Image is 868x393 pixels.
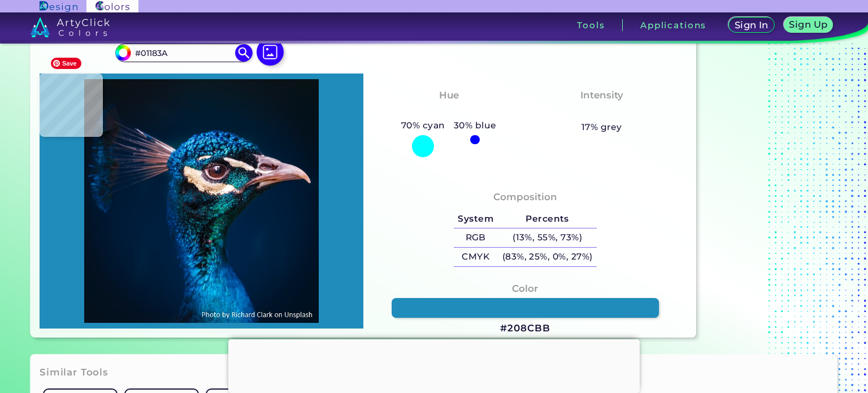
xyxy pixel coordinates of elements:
[572,105,632,119] h3: Moderate
[493,189,557,205] h4: Composition
[31,17,110,37] img: logo_artyclick_colors_white.svg
[640,21,706,29] h3: Applications
[735,20,769,29] h5: Sign In
[397,118,449,133] h5: 70% cyan
[580,87,623,103] h4: Intensity
[412,105,485,119] h3: Bluish Cyan
[40,366,108,379] h3: Similar Tools
[45,79,358,323] img: img_pavlin.jpg
[51,58,81,69] span: Save
[439,87,459,103] h4: Hue
[449,118,501,133] h5: 30% blue
[454,210,498,228] h5: System
[257,38,284,66] img: icon picture
[498,228,597,247] h5: (13%, 55%, 73%)
[454,228,498,247] h5: RGB
[701,6,842,343] iframe: Advertisement
[784,18,832,33] a: Sign Up
[131,45,236,61] input: type color..
[454,248,498,266] h5: CMYK
[498,248,597,266] h5: (83%, 25%, 0%, 27%)
[789,20,828,29] h5: Sign Up
[228,339,640,390] iframe: Advertisement
[498,210,597,228] h5: Percents
[500,322,550,335] h3: #208CBB
[728,18,774,33] a: Sign In
[577,21,605,29] h3: Tools
[512,280,538,297] h4: Color
[40,1,77,12] img: ArtyClick Design logo
[581,120,622,135] h5: 17% grey
[235,44,252,61] img: icon search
